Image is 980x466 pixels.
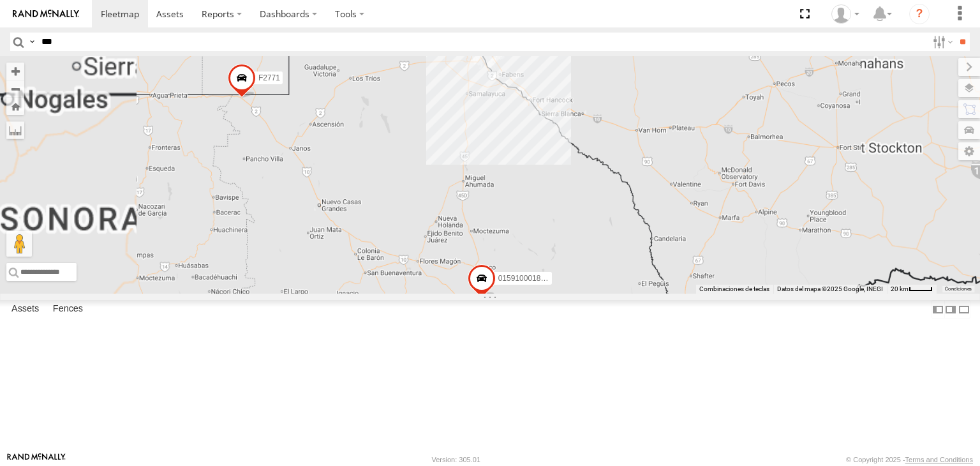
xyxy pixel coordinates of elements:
label: Dock Summary Table to the Right [944,300,957,319]
label: Measure [6,121,24,139]
button: Zoom Home [6,98,24,115]
a: Terms and Conditions [905,456,973,463]
span: 015910001845018 [498,274,562,283]
span: Datos del mapa ©2025 Google, INEGI [777,285,883,292]
button: Zoom out [6,80,24,98]
button: Escala del mapa: 20 km por 34 píxeles [887,285,937,294]
label: Search Filter Options [928,33,955,51]
label: Fences [47,301,89,319]
i: ? [909,4,930,24]
label: Dock Summary Table to the Left [932,300,944,319]
span: F2771 [258,73,280,82]
div: © Copyright 2025 - [846,456,973,463]
a: Visit our Website [7,453,66,466]
a: Condiciones [945,287,972,292]
label: Map Settings [958,142,980,160]
div: Version: 305.01 [432,456,480,463]
label: Search Query [27,33,37,51]
button: Zoom in [6,63,24,80]
label: Hide Summary Table [958,300,970,319]
label: Assets [5,301,45,319]
div: Irving Rodriguez [827,4,864,24]
span: 20 km [891,285,909,292]
button: Arrastra el hombrecito naranja al mapa para abrir Street View [6,231,32,257]
img: rand-logo.svg [13,10,79,19]
button: Combinaciones de teclas [699,285,769,294]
